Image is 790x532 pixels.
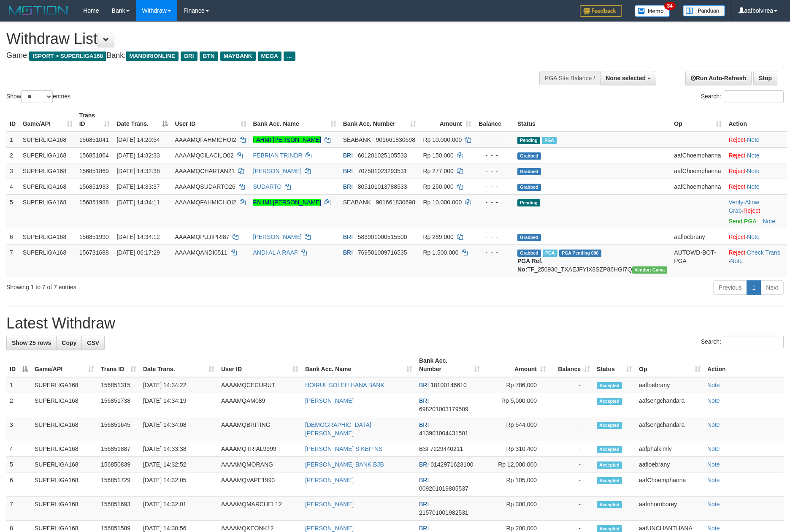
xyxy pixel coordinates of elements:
span: Rp 277.000 [423,168,453,174]
a: Reject [728,168,745,174]
td: Rp 12,000,000 [483,457,549,472]
span: Copy 18100146610 to clipboard [430,382,467,388]
td: AAAAMQCECURUT [218,377,302,393]
td: 4 [6,441,31,457]
td: [DATE] 14:32:01 [140,497,218,521]
a: Note [747,168,760,174]
a: Note [707,397,720,404]
span: Copy 7229440211 to clipboard [430,445,463,452]
span: Grabbed [517,184,541,191]
a: SUDARTO [253,183,282,190]
td: AAAAMQBRITING [218,417,302,441]
td: [DATE] 14:32:05 [140,472,218,497]
img: MOTION_logo.png [6,4,70,17]
span: [DATE] 14:32:33 [116,152,160,159]
a: Reject [728,152,745,159]
span: [DATE] 14:32:38 [116,168,160,174]
th: Status [514,108,671,132]
span: PGA Pending [559,250,601,257]
td: · [725,229,787,244]
span: Rp 10.000.000 [423,136,462,143]
a: [PERSON_NAME] BANK BJB [305,461,384,468]
a: Note [707,461,720,468]
th: Bank Acc. Name: activate to sort column ascending [250,108,340,132]
span: Copy 583901000515500 to clipboard [358,233,407,240]
span: Accepted [597,446,622,453]
span: Copy 901661830698 to clipboard [376,136,415,143]
span: 156731688 [79,249,109,256]
span: SEABANK [343,136,371,143]
td: SUPERLIGA168 [19,163,76,179]
td: 2 [6,393,31,417]
td: aafphalkimly [636,441,704,457]
label: Search: [701,336,784,348]
td: 7 [6,244,19,277]
td: · [725,147,787,163]
span: MANDIRIONLINE [126,52,179,61]
span: Grabbed [517,168,541,175]
a: Next [760,280,784,295]
a: Reject [743,207,760,214]
span: Pending [517,137,540,144]
span: MEGA [258,52,282,61]
span: BRI [419,382,429,388]
div: Showing 1 to 7 of 7 entries [6,280,323,291]
span: Copy 0142971623100 to clipboard [430,461,473,468]
span: Copy 215701001982531 to clipboard [419,509,468,516]
a: ANDI AL A RAAF [253,249,298,256]
td: 3 [6,163,19,179]
span: BRI [419,461,429,468]
td: - [549,393,593,417]
span: Copy 009201019805537 to clipboard [419,485,468,492]
span: 156851041 [79,136,109,143]
a: Copy [56,336,82,350]
th: Trans ID: activate to sort column ascending [97,353,140,377]
span: Rp 250.000 [423,183,453,190]
th: ID [6,108,19,132]
span: · [728,199,759,214]
span: BRI [419,397,429,404]
a: Send PGA [728,218,756,225]
a: [PERSON_NAME] [305,501,354,508]
th: Game/API: activate to sort column ascending [19,108,76,132]
span: Show 25 rows [12,339,51,346]
td: · · [725,244,787,277]
td: 156851738 [97,393,140,417]
td: AAAAMQTRIAL9999 [218,441,302,457]
span: Accepted [597,501,622,508]
td: 7 [6,497,31,521]
span: BRI [343,168,353,174]
td: SUPERLIGA168 [31,441,97,457]
a: Note [747,152,760,159]
td: aafChoemphanna [671,179,725,194]
a: Note [747,233,760,240]
span: AAAAMQPUJIPRI87 [175,233,229,240]
span: Pending [517,199,540,206]
a: FAHMI [PERSON_NAME] [253,136,322,143]
td: SUPERLIGA168 [19,244,76,277]
span: Copy 698201003179509 to clipboard [419,406,468,413]
th: Balance [475,108,514,132]
td: SUPERLIGA168 [31,497,97,521]
a: Stop [753,71,777,85]
td: 6 [6,229,19,244]
td: aafChoemphanna [636,472,704,497]
td: · · [725,194,787,229]
div: - - - [478,233,511,241]
td: 1 [6,132,19,148]
a: Allow Grab [728,199,759,214]
td: aafChoemphanna [671,163,725,179]
span: Copy 769501009716535 to clipboard [358,249,407,256]
div: - - - [478,182,511,191]
a: CSV [81,336,105,350]
h1: Withdraw List [6,30,518,47]
span: BRI [343,183,353,190]
td: · [725,132,787,148]
a: Note [730,258,743,264]
a: [PERSON_NAME] S KEP NS [305,445,382,452]
h1: Latest Withdraw [6,315,784,332]
span: [DATE] 06:17:29 [116,249,160,256]
a: Previous [713,280,747,295]
td: aafloebrany [636,457,704,472]
a: 1 [747,280,761,295]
